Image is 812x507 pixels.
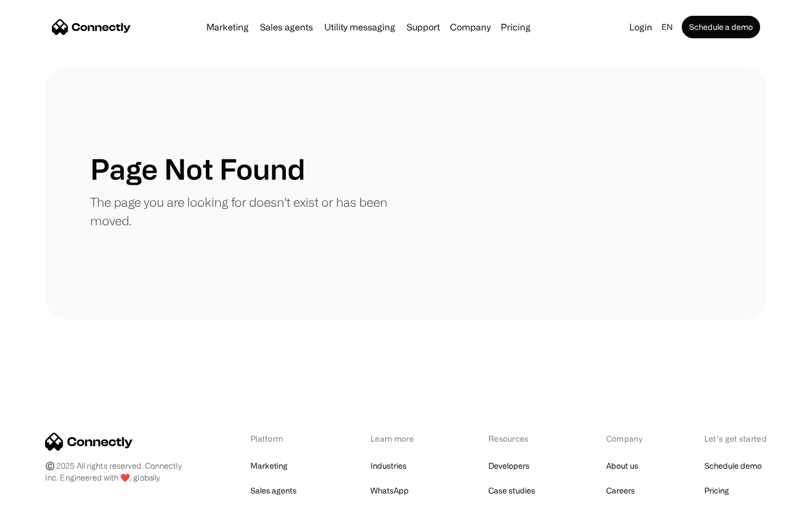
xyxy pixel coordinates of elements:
[320,23,400,32] a: Utility messaging
[90,152,305,186] h1: Page Not Found
[606,483,635,499] a: Careers
[606,458,638,474] a: About us
[450,19,491,35] div: Company
[661,19,673,35] div: en
[606,433,646,444] div: Company
[402,23,444,32] a: Support
[255,23,317,32] a: Sales agents
[488,433,548,444] div: Resources
[202,23,253,32] a: Marketing
[370,433,430,444] div: Learn more
[90,193,406,230] p: The page you are looking for doesn't exist or has been moved.
[250,458,288,474] a: Marketing
[250,433,312,444] div: Platform
[488,458,529,474] a: Developers
[370,458,407,474] a: Industries
[682,16,760,38] a: Schedule a demo
[496,23,535,32] a: Pricing
[704,433,767,444] div: Let’s get started
[488,483,535,499] a: Case studies
[625,19,657,35] a: Login
[250,483,297,499] a: Sales agents
[704,483,729,499] a: Pricing
[370,483,409,499] a: WhatsApp
[704,458,762,474] a: Schedule demo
